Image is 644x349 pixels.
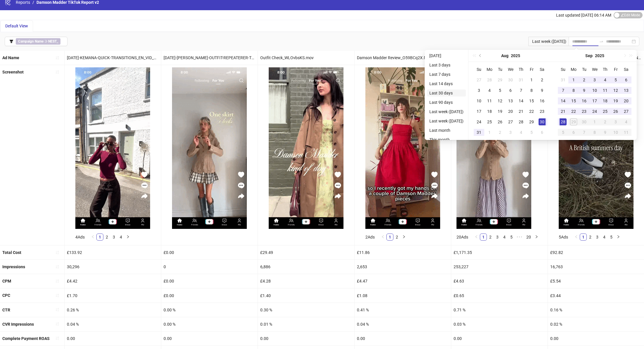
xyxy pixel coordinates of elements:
div: 27 [507,118,514,125]
div: 4 [486,87,493,94]
div: [DATE]-KEMANA-QUICK-TRANSITIONS_EN_VID_NI_11092025_F_CC_SC24_None_TT_CONVERSION [65,51,161,65]
button: right [124,234,131,241]
li: Last week ([DATE]) [427,108,466,115]
td: 2025-10-03 [610,117,621,127]
td: 2025-09-07 [558,85,568,96]
td: 2025-09-06 [537,127,547,138]
div: £133.92 [65,245,161,259]
div: 7 [560,87,567,94]
td: 2025-09-01 [568,75,579,85]
div: £11.86 [355,245,451,259]
span: right [535,235,538,238]
button: Campaign Name ∋ NEST_ [5,37,67,46]
div: 8 [591,129,598,136]
td: 2025-09-11 [600,85,610,96]
li: 4 [117,234,124,241]
th: We [505,64,516,75]
div: 1 [591,118,598,125]
td: 2025-08-31 [474,127,484,138]
td: 2025-08-12 [495,96,505,106]
div: 19 [497,108,504,115]
span: sort-ascending [55,265,59,269]
th: Th [516,64,526,75]
td: 2025-09-16 [579,96,589,106]
th: Fr [610,64,621,75]
td: 2025-10-08 [589,127,600,138]
button: Choose a month [585,50,593,62]
td: 2025-07-30 [505,75,516,85]
div: Damson Madder Review_O59BCq2X.MOV [355,51,451,65]
td: 2025-08-28 [516,117,526,127]
td: 2025-09-29 [568,117,579,127]
a: 4 [501,234,508,240]
div: 6 [623,76,630,83]
div: 26 [612,108,619,115]
a: 2 [587,234,593,240]
div: 2 [539,76,546,83]
a: 20 [525,234,533,240]
li: Previous Page [89,234,96,241]
div: 11 [602,87,609,94]
span: left [475,235,478,238]
div: 1 [528,76,535,83]
div: 23 [581,108,588,115]
div: 9 [539,87,546,94]
span: right [617,235,620,238]
div: 7 [581,129,588,136]
div: Outfit Check_WLOvbsKS.mov [258,51,354,65]
li: [DATE] [427,52,466,59]
li: 3 [494,234,501,241]
div: 5 [560,129,567,136]
td: 2025-08-09 [537,85,547,96]
button: right [533,234,540,241]
div: 3 [612,118,619,125]
span: sort-ascending [55,56,59,60]
td: 2025-08-30 [537,117,547,127]
td: 2025-09-22 [568,106,579,117]
div: £29.49 [258,245,354,259]
div: 15 [570,97,577,104]
th: We [589,64,600,75]
span: sort-ascending [55,279,59,283]
div: 5 [497,87,504,94]
td: 2025-08-01 [526,75,537,85]
td: 2025-09-18 [600,96,610,106]
div: 6 [539,129,546,136]
span: 20 Ads [456,235,468,239]
li: 1 [580,234,587,241]
span: 4 Ads [75,235,85,239]
li: Next Page [615,234,622,241]
div: 28 [560,118,567,125]
div: 26 [497,118,504,125]
td: 2025-10-11 [621,127,631,138]
span: Last updated [DATE] 06:14 AM [556,13,611,17]
a: 2 [394,234,400,240]
td: 2025-10-05 [558,127,568,138]
td: 2025-08-14 [516,96,526,106]
div: 4 [623,118,630,125]
li: 1 [96,234,103,241]
td: 2025-09-04 [516,127,526,138]
th: Su [474,64,484,75]
button: Choose a year [511,50,520,62]
td: 2025-08-25 [484,117,495,127]
div: 3 [475,87,482,94]
div: 10 [612,129,619,136]
span: left [381,235,385,238]
span: right [126,235,130,238]
td: 2025-09-06 [621,75,631,85]
div: 6 [507,87,514,94]
th: Tu [579,64,589,75]
li: 5 [608,234,615,241]
button: right [615,234,622,241]
td: 2025-08-06 [505,85,516,96]
span: sort-ascending [55,322,59,326]
span: 2 Ads [365,235,375,239]
th: Fr [526,64,537,75]
div: 9 [581,87,588,94]
li: Last week ([DATE]) [427,117,466,124]
li: Previous Page [379,234,386,241]
span: right [402,235,406,238]
div: 30 [507,76,514,83]
td: 2025-07-31 [516,75,526,85]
